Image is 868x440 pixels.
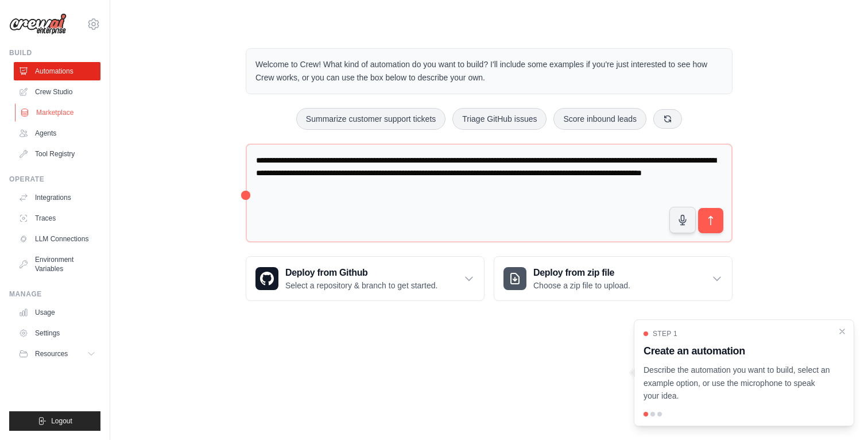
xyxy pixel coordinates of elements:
[14,230,100,248] a: LLM Connections
[14,209,100,227] a: Traces
[296,108,445,130] button: Summarize customer support tickets
[14,345,100,363] button: Resources
[9,411,100,431] button: Logout
[838,327,847,336] button: Close walkthrough
[644,343,831,359] h3: Create an automation
[653,329,677,338] span: Step 1
[285,280,437,291] p: Select a repository & branch to get started.
[14,250,100,278] a: Environment Variables
[14,62,100,80] a: Automations
[14,145,100,163] a: Tool Registry
[15,103,102,122] a: Marketplace
[644,364,831,403] p: Describe the automation you want to build, select an example option, or use the microphone to spe...
[14,124,100,142] a: Agents
[9,13,67,35] img: Logo
[35,349,68,358] span: Resources
[14,83,100,101] a: Crew Studio
[533,266,630,280] h3: Deploy from zip file
[14,188,100,207] a: Integrations
[9,175,100,184] div: Operate
[9,48,100,57] div: Build
[811,385,868,440] iframe: Chat Widget
[51,416,72,426] span: Logout
[452,108,547,130] button: Triage GitHub issues
[255,58,723,84] p: Welcome to Crew! What kind of automation do you want to build? I'll include some examples if you'...
[14,303,100,322] a: Usage
[553,108,646,130] button: Score inbound leads
[533,280,630,291] p: Choose a zip file to upload.
[14,324,100,342] a: Settings
[285,266,437,280] h3: Deploy from Github
[9,290,100,299] div: Manage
